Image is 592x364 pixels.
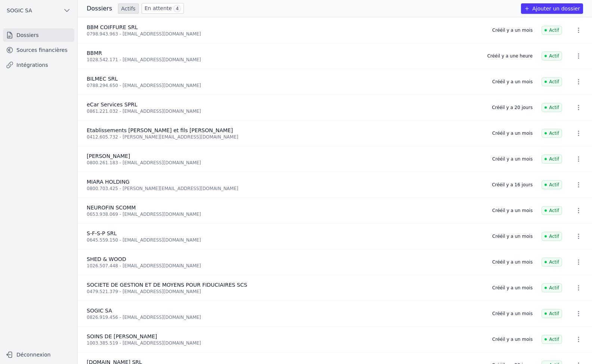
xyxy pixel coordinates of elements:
span: SOGIC SA [7,7,32,14]
div: Créé il y a un mois [492,130,533,136]
span: [PERSON_NAME] [87,153,130,159]
a: Dossiers [3,28,74,42]
div: 0861.221.032 - [EMAIL_ADDRESS][DOMAIN_NAME] [87,108,483,114]
span: Actif [542,52,562,60]
div: Créé il y a un mois [492,79,533,85]
span: MIARA HOLDING [87,179,130,185]
span: Actif [542,26,562,35]
div: 0479.521.379 - [EMAIL_ADDRESS][DOMAIN_NAME] [87,289,483,295]
span: Actif [542,180,562,189]
span: Actif [542,232,562,241]
div: 0653.938.069 - [EMAIL_ADDRESS][DOMAIN_NAME] [87,211,483,217]
div: 0800.261.183 - [EMAIL_ADDRESS][DOMAIN_NAME] [87,160,483,166]
div: 0788.294.650 - [EMAIL_ADDRESS][DOMAIN_NAME] [87,83,483,88]
div: Créé il y a un mois [492,233,533,239]
span: NEUROFIN SCOMM [87,205,136,211]
span: Actif [542,309,562,318]
span: eCar Services SPRL [87,102,138,108]
span: BILMEC SRL [87,76,118,82]
span: BBM COIFFURE SRL [87,24,138,30]
div: Créé il y a un mois [492,259,533,265]
div: 1003.385.519 - [EMAIL_ADDRESS][DOMAIN_NAME] [87,340,483,346]
div: 0798.943.963 - [EMAIL_ADDRESS][DOMAIN_NAME] [87,31,483,37]
span: 4 [173,5,181,12]
a: Intégrations [3,58,74,72]
div: Créé il y a un mois [492,336,533,342]
button: SOGIC SA [3,4,74,16]
div: 0800.703.425 - [PERSON_NAME][EMAIL_ADDRESS][DOMAIN_NAME] [87,186,483,192]
a: En attente 4 [142,3,184,14]
span: Actif [542,206,562,215]
div: 0826.919.456 - [EMAIL_ADDRESS][DOMAIN_NAME] [87,314,483,320]
span: Actif [542,103,562,112]
span: Actif [542,258,562,267]
span: SOINS DE [PERSON_NAME] [87,333,157,339]
span: Actif [542,283,562,292]
span: SOGIC SA [87,308,112,314]
div: 0412.605.732 - [PERSON_NAME][EMAIL_ADDRESS][DOMAIN_NAME] [87,134,483,140]
div: Créé il y a un mois [492,208,533,214]
span: Actif [542,77,562,86]
a: Actifs [118,3,139,14]
span: SHED & WOOD [87,256,126,262]
span: Actif [542,129,562,138]
div: Créé il y a un mois [492,285,533,291]
span: S-F-S-P SRL [87,230,117,236]
div: Créé il y a 16 jours [492,182,533,188]
div: Créé il y a 20 jours [492,105,533,111]
a: Sources financières [3,43,74,57]
div: Créé il y a un mois [492,27,533,33]
span: Actif [542,155,562,164]
div: 0645.559.150 - [EMAIL_ADDRESS][DOMAIN_NAME] [87,237,483,243]
span: Etablissements [PERSON_NAME] et fils [PERSON_NAME] [87,127,233,133]
button: Ajouter un dossier [521,3,583,14]
h3: Dossiers [87,4,112,13]
span: Actif [542,335,562,344]
button: Déconnexion [3,349,74,361]
div: Créé il y a un mois [492,156,533,162]
div: Créé il y a une heure [487,53,533,59]
div: Créé il y a un mois [492,311,533,317]
span: SOCIETE DE GESTION ET DE MOYENS POUR FIDUCIAIRES SCS [87,282,247,288]
span: BBMR [87,50,102,56]
div: 1028.542.171 - [EMAIL_ADDRESS][DOMAIN_NAME] [87,57,478,63]
div: 1026.507.448 - [EMAIL_ADDRESS][DOMAIN_NAME] [87,263,483,269]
